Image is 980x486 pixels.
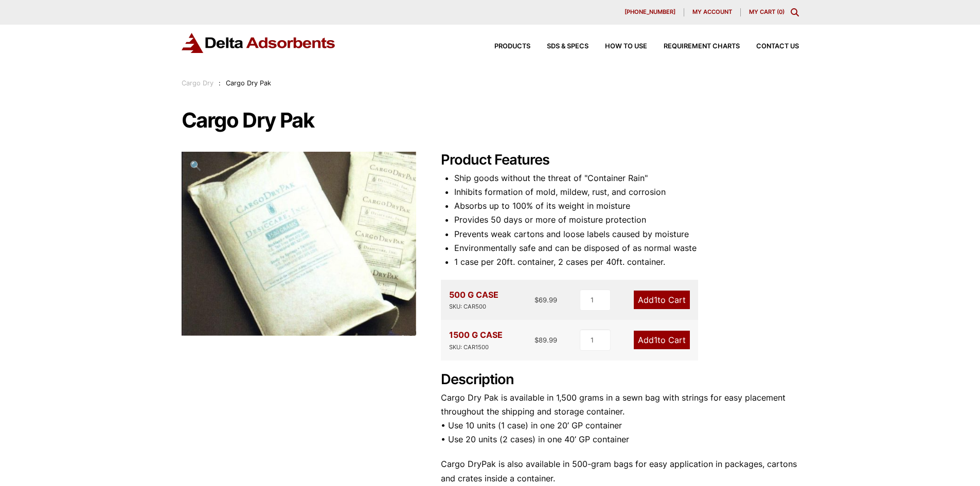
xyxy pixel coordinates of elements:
div: SKU: CAR500 [449,302,498,312]
div: 500 G CASE [449,288,498,312]
span: Contact Us [756,43,799,50]
bdi: 89.99 [534,336,557,344]
a: Requirement Charts [647,43,740,50]
a: Contact Us [740,43,799,50]
li: Inhibits formation of mold, mildew, rust, and corrosion [454,185,799,199]
div: 1500 G CASE [449,328,503,352]
span: $ [534,336,539,344]
div: Toggle Modal Content [791,8,799,16]
span: 1 [654,335,657,345]
a: How to Use [589,43,647,50]
li: Absorbs up to 100% of its weight in moisture [454,199,799,213]
a: Products [478,43,530,50]
img: Cargo Dry Pak [182,152,416,336]
div: SKU: CAR1500 [449,343,503,352]
span: $ [534,296,539,304]
a: SDS & SPECS [530,43,589,50]
a: Cargo Dry [182,79,213,87]
p: Cargo Dry Pak is available in 1,500 grams in a sewn bag with strings for easy placement throughou... [441,391,799,447]
span: SDS & SPECS [547,43,589,50]
li: 1 case per 20ft. container, 2 cases per 40ft. container. [454,255,799,269]
a: Add1to Cart [634,331,690,349]
span: : [219,79,221,87]
a: My account [684,8,741,16]
span: 0 [779,8,782,15]
a: [PHONE_NUMBER] [616,8,684,16]
span: Products [494,43,530,50]
bdi: 69.99 [534,296,557,304]
span: How to Use [605,43,647,50]
img: Delta Adsorbents [182,33,336,53]
li: Provides 50 days or more of moisture protection [454,213,799,227]
h2: Product Features [441,152,799,169]
span: [PHONE_NUMBER] [625,9,675,15]
span: Cargo Dry Pak [226,79,271,87]
span: My account [692,9,732,15]
span: Requirement Charts [664,43,740,50]
a: My Cart (0) [749,8,785,15]
li: Prevents weak cartons and loose labels caused by moisture [454,227,799,241]
a: Add1to Cart [634,291,690,309]
span: 🔍 [190,160,202,171]
h1: Cargo Dry Pak [182,110,799,131]
span: 1 [654,295,657,305]
h2: Description [441,371,799,388]
a: View full-screen image gallery [182,152,210,180]
li: Environmentally safe and can be disposed of as normal waste [454,241,799,255]
p: Cargo DryPak is also available in 500-gram bags for easy application in packages, cartons and cra... [441,457,799,485]
li: Ship goods without the threat of "Container Rain" [454,171,799,185]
